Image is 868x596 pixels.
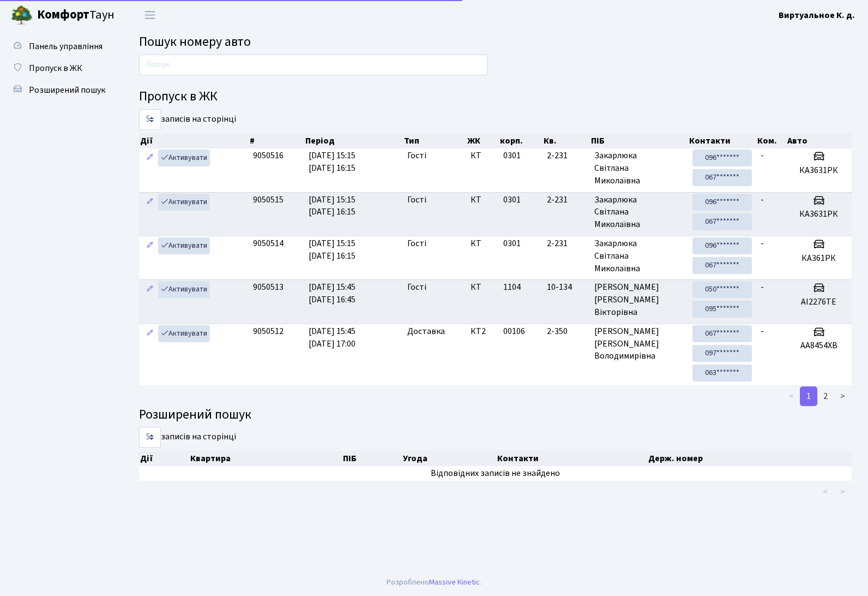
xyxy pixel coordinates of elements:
[139,451,189,466] th: Дії
[594,237,684,275] span: Закарлюка Світлана Миколаївна
[407,281,426,294] span: Гості
[253,281,284,293] span: 9050513
[139,32,251,51] span: Пошук номеру авто
[547,150,586,162] span: 2-231
[37,6,114,25] span: Таун
[791,253,847,264] h5: КА361РК
[29,84,105,96] span: Розширений пошук
[471,237,495,250] span: КТ
[158,194,210,211] a: Активувати
[594,150,684,187] span: Закарлюка Світлана Миколаївна
[139,55,487,75] input: Пошук
[158,237,210,254] a: Активувати
[309,150,355,174] span: [DATE] 15:15 [DATE] 16:15
[779,9,855,22] a: Виртуальное К. д.
[791,165,847,176] h5: КА3631РК
[503,325,525,337] span: 00106
[139,427,161,448] select: записів на сторінці
[143,281,156,298] a: Редагувати
[800,386,817,406] a: 1
[791,341,847,351] h5: АА8454ХВ
[429,576,480,588] a: Massive Kinetic
[139,133,249,148] th: Дії
[139,109,236,130] label: записів на сторінці
[309,237,355,262] span: [DATE] 15:15 [DATE] 16:15
[139,109,161,130] select: записів на сторінці
[402,451,496,466] th: Угода
[647,451,852,466] th: Держ. номер
[466,133,499,148] th: ЖК
[503,237,521,249] span: 0301
[143,325,156,342] a: Редагувати
[761,325,764,337] span: -
[139,466,852,481] td: Відповідних записів не знайдено
[503,281,521,293] span: 1104
[37,6,89,23] b: Комфорт
[471,281,495,294] span: КТ
[253,194,284,206] span: 9050515
[594,325,684,363] span: [PERSON_NAME] [PERSON_NAME] Володимирівна
[471,194,495,206] span: КТ
[158,325,210,342] a: Активувати
[249,133,304,148] th: #
[503,150,521,162] span: 0301
[590,133,688,148] th: ПІБ
[407,325,445,338] span: Доставка
[407,194,426,206] span: Гості
[139,427,236,448] label: записів на сторінці
[791,209,847,219] h5: КА3631РК
[309,194,355,218] span: [DATE] 15:15 [DATE] 16:15
[403,133,466,148] th: Тип
[309,281,355,306] span: [DATE] 15:45 [DATE] 16:45
[29,62,82,74] span: Пропуск в ЖК
[471,325,495,338] span: КТ2
[143,194,156,211] a: Редагувати
[471,150,495,162] span: КТ
[817,386,834,406] a: 2
[189,451,342,466] th: Квартира
[309,325,355,350] span: [DATE] 15:45 [DATE] 17:00
[143,150,156,166] a: Редагувати
[756,133,786,148] th: Ком.
[761,194,764,206] span: -
[253,325,284,337] span: 9050512
[834,386,852,406] a: >
[158,150,210,166] a: Активувати
[594,194,684,231] span: Закарлюка Світлана Миколаївна
[407,237,426,250] span: Гості
[407,150,426,162] span: Гості
[761,150,764,162] span: -
[253,237,284,249] span: 9050514
[5,79,114,101] a: Розширений пошук
[547,281,586,294] span: 10-134
[761,281,764,293] span: -
[594,281,684,319] span: [PERSON_NAME] [PERSON_NAME] Вікторівна
[5,35,114,57] a: Панель управління
[5,57,114,79] a: Пропуск в ЖК
[136,6,164,24] button: Переключити навігацію
[791,297,847,307] h5: АІ2276ТЕ
[503,194,521,206] span: 0301
[547,325,586,338] span: 2-350
[139,89,852,105] h4: Пропуск в ЖК
[11,4,33,26] img: logo.png
[688,133,757,148] th: Контакти
[143,237,156,254] a: Редагувати
[496,451,648,466] th: Контакти
[29,40,103,52] span: Панель управління
[139,407,852,423] h4: Розширений пошук
[542,133,590,148] th: Кв.
[158,281,210,298] a: Активувати
[547,237,586,250] span: 2-231
[779,9,855,21] b: Виртуальное К. д.
[499,133,542,148] th: корп.
[761,237,764,249] span: -
[387,576,481,588] div: Розроблено .
[304,133,403,148] th: Період
[253,150,284,162] span: 9050516
[342,451,402,466] th: ПІБ
[786,133,852,148] th: Авто
[547,194,586,206] span: 2-231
